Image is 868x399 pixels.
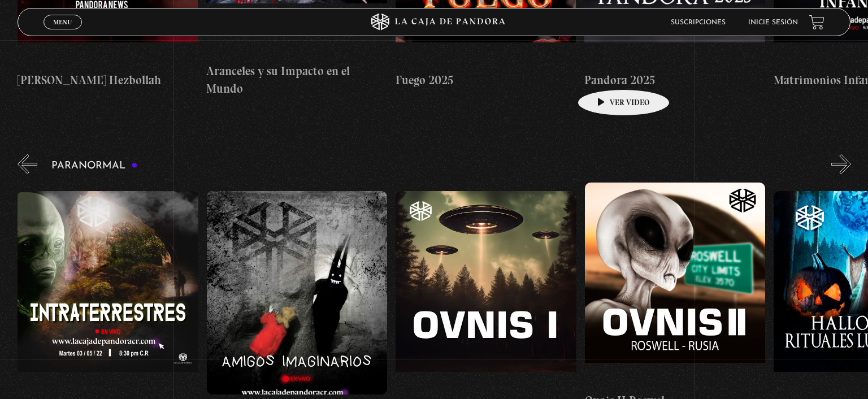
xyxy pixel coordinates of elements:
button: Next [831,154,851,174]
span: Cerrar [50,28,76,36]
a: Inicie sesión [748,19,798,26]
h4: Aranceles y su Impacto en el Mundo [206,62,387,98]
h4: Fuego 2025 [396,71,576,89]
h4: [PERSON_NAME] Hezbollah [18,71,198,89]
button: Previous [18,154,37,174]
span: Menu [53,19,72,25]
h3: Paranormal [51,161,138,171]
a: View your shopping cart [809,15,824,30]
a: Suscripciones [671,19,726,26]
h4: Pandora 2025 [584,71,765,89]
